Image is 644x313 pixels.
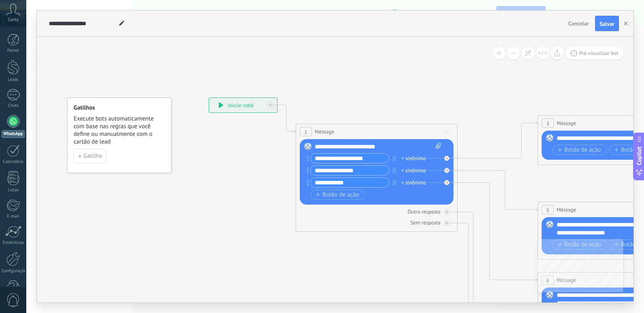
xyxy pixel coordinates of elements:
[209,98,277,112] div: Iniciar robô
[2,214,25,219] div: E-mail
[553,145,607,155] button: Botão de ação
[411,219,441,226] div: Sem resposta
[600,21,614,27] span: Salvar
[2,48,25,53] div: Painel
[635,147,643,165] span: Copilot
[2,130,25,138] div: WhatsApp
[2,159,25,165] div: Calendário
[566,47,623,59] button: Pré-visualizar bot
[557,206,576,214] span: Message
[83,153,102,159] span: Gatilho
[565,17,592,30] button: Cancelar
[315,128,334,135] span: Message
[546,207,549,214] span: 5
[557,147,601,153] span: Botão de ação
[401,179,426,187] div: + sinônimo
[401,154,426,163] div: + sinônimo
[8,17,19,23] span: Conta
[579,50,619,57] span: Pré-visualizar bot
[408,208,441,215] div: Outra resposta
[316,192,359,198] span: Botão de ação
[2,188,25,193] div: Listas
[2,240,25,245] div: Estatísticas
[2,103,25,108] div: Chats
[2,269,25,274] div: Configurações
[546,120,549,127] span: 3
[74,104,166,112] h4: Gatilhos
[304,129,307,135] span: 1
[401,167,426,175] div: + sinônimo
[74,115,166,146] span: Execute bots automaticamente com base nas regras que você define ou manualmente com o cartão de lead
[2,77,25,82] div: Leads
[74,149,106,163] button: Gatilho
[557,119,576,127] span: Message
[311,190,365,200] button: Botão de ação
[595,16,619,31] button: Salvar
[568,20,589,27] span: Cancelar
